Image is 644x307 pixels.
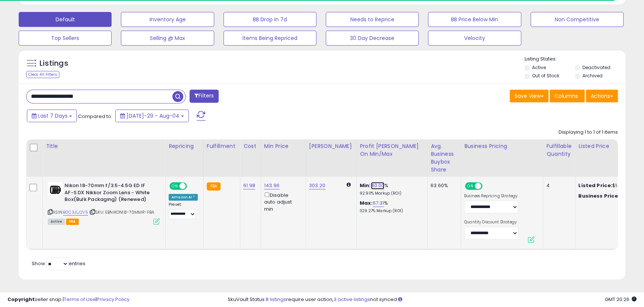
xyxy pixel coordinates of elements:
[481,183,493,189] span: OFF
[48,182,160,224] div: ASIN:
[525,56,625,63] p: Listing States:
[38,112,68,120] span: Last 7 Days
[63,209,88,215] a: B0C3JLJ2V5
[7,296,35,303] strong: Copyright
[578,182,612,189] b: Listed Price:
[170,183,179,189] span: ON
[97,296,129,303] a: Privacy Policy
[264,191,300,213] div: Disable auto adjust min
[360,182,371,189] b: Min:
[169,194,198,201] div: Amazon AI *
[48,182,63,195] img: 41kuxYxbYPL._SL40_.jpg
[578,182,640,189] div: $147.78
[428,31,521,46] button: Velocity
[169,202,198,219] div: Preset:
[559,129,618,136] div: Displaying 1 to 1 of 1 items
[464,220,518,225] label: Quantity Discount Strategy:
[264,182,279,189] a: 143.96
[360,200,422,214] div: %
[582,72,603,79] label: Archived
[531,12,623,27] button: Non Competitive
[26,71,59,78] div: Clear All Filters
[186,183,198,189] span: OFF
[464,193,518,199] label: Business Repricing Strategy:
[464,142,540,150] div: Business Pricing
[243,142,258,150] div: Cost
[578,193,640,199] div: $146.3
[27,109,77,122] button: Last 7 Days
[582,64,610,71] label: Deactivated
[46,142,162,150] div: Title
[7,296,129,303] div: seller snap | |
[586,90,618,102] button: Actions
[66,218,79,225] span: FBA
[65,182,155,205] b: Nikon 18-70mm f/3.5-4.5G ED IF AF-S DX Nikkor Zoom Lens - White Box(Bulk Packaging) (Renewed)
[32,260,85,267] span: Show: entries
[360,142,424,158] div: Profit [PERSON_NAME] on Min/Max
[89,209,154,215] span: | SKU: EBNIKON18-70MMR-FBA
[578,192,619,199] b: Business Price:
[360,191,422,196] p: 92.90% Markup (ROI)
[190,90,219,103] button: Filters
[550,90,585,102] button: Columns
[334,296,370,303] a: 3 active listings
[207,142,237,150] div: Fulfillment
[126,112,179,120] span: [DATE]-29 - Aug-04
[532,72,559,79] label: Out of Stock
[264,142,303,150] div: Min Price
[207,182,221,190] small: FBA
[371,182,385,189] a: 40.00
[360,208,422,214] p: 329.27% Markup (ROI)
[309,142,353,150] div: [PERSON_NAME]
[431,182,455,189] div: 63.60%
[64,296,96,303] a: Terms of Use
[532,64,545,71] label: Active
[228,296,637,303] div: SkuVault Status: require user action, not synced.
[466,183,475,189] span: ON
[428,12,521,27] button: BB Price Below Min
[309,182,325,189] a: 303.20
[78,113,112,120] span: Compared to:
[510,90,548,102] button: Save View
[360,182,422,196] div: %
[546,182,569,189] div: 4
[326,12,419,27] button: Needs to Reprice
[554,92,578,100] span: Columns
[40,58,68,69] h5: Listings
[115,109,189,122] button: [DATE]-29 - Aug-04
[223,12,316,27] button: BB Drop in 7d
[605,296,637,303] span: 2025-08-12 20:26 GMT
[373,199,384,207] a: 67.31
[578,142,643,150] div: Listed Price
[431,142,458,174] div: Avg. Business Buybox Share
[546,142,572,158] div: Fulfillable Quantity
[243,182,255,189] a: 61.98
[266,296,286,303] a: 8 listings
[223,31,316,46] button: Items Being Repriced
[19,31,112,46] button: Top Sellers
[360,199,373,207] b: Max:
[48,218,65,225] span: All listings currently available for purchase on Amazon
[326,31,419,46] button: 30 Day Decrease
[19,12,112,27] button: Default
[356,139,427,177] th: The percentage added to the cost of goods (COGS) that forms the calculator for Min & Max prices.
[121,31,214,46] button: Selling @ Max
[121,12,214,27] button: Inventory Age
[169,142,200,150] div: Repricing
